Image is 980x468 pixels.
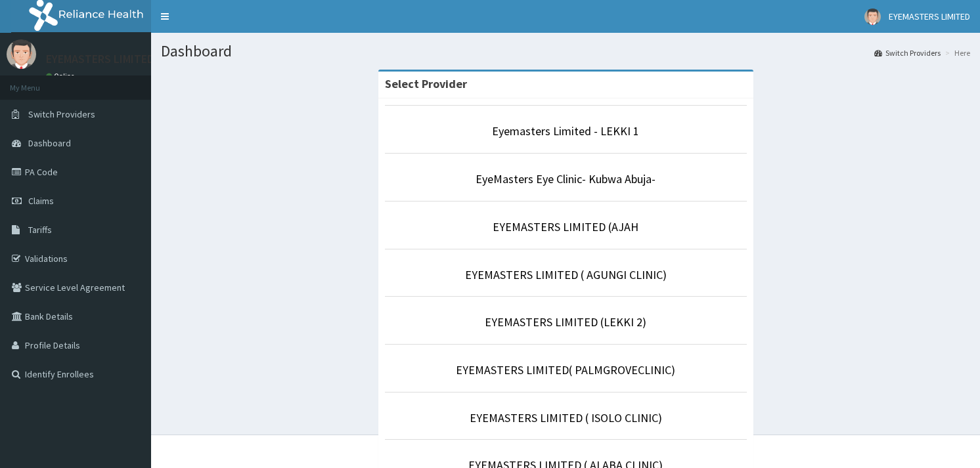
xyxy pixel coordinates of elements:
[889,11,970,22] span: EYEMASTERS LIMITED
[28,224,52,236] span: Tariffs
[465,267,667,282] a: EYEMASTERS LIMITED ( AGUNGI CLINIC)
[864,9,881,25] img: User Image
[28,137,71,149] span: Dashboard
[161,43,970,60] h1: Dashboard
[46,53,154,65] p: EYEMASTERS LIMITED
[7,39,36,69] img: User Image
[28,108,95,120] span: Switch Providers
[470,410,662,425] a: EYEMASTERS LIMITED ( ISOLO CLINIC)
[492,123,639,138] a: Eyemasters Limited - LEKKI 1
[456,362,675,377] a: EYEMASTERS LIMITED( PALMGROVECLINIC)
[485,314,646,330] a: EYEMASTERS LIMITED (LEKKI 2)
[874,47,941,58] a: Switch Providers
[493,219,638,234] a: EYEMASTERS LIMITED (AJAH
[385,76,467,91] strong: Select Provider
[46,72,78,81] a: Online
[28,195,54,207] span: Claims
[476,171,656,186] a: EyeMasters Eye Clinic- Kubwa Abuja-
[942,47,970,58] li: Here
